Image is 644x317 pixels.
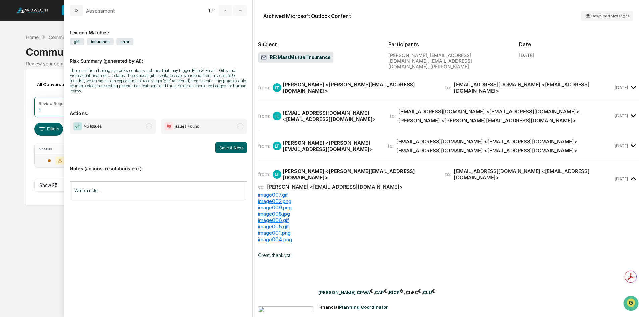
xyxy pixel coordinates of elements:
img: Checkmark [73,122,82,130]
div: image009.png [258,204,639,211]
div: Home [26,34,39,40]
div: The email from helenguajardokw contains a phrase that may trigger Rule 2: Email - Gifts and Prefe... [70,68,247,93]
h2: Participants [388,41,508,48]
span: © [384,288,388,293]
img: 1746055101610-c473b297-6a78-478c-a979-82029cc54cd1 [7,51,19,63]
div: [EMAIL_ADDRESS][DOMAIN_NAME] <[EMAIL_ADDRESS][DOMAIN_NAME]> [396,147,577,154]
span: error [116,38,133,45]
span: to: [445,171,451,177]
span: © [400,288,404,293]
div: [PERSON_NAME] <[EMAIL_ADDRESS][DOMAIN_NAME]> [267,183,403,190]
div: [DATE] [519,52,534,58]
span: from: [258,171,270,177]
div: [EMAIL_ADDRESS][DOMAIN_NAME] <[EMAIL_ADDRESS][DOMAIN_NAME]> , [398,108,581,115]
p: How can we help? [7,14,122,25]
div: LT [273,142,281,150]
div: [PERSON_NAME] <[PERSON_NAME][EMAIL_ADDRESS][DOMAIN_NAME]> [283,140,380,152]
div: All Conversations [34,79,85,90]
div: Review your communication records across channels [26,61,618,66]
time: Friday, October 10, 2025 at 8:50:33 AM [615,143,628,148]
time: Thursday, October 9, 2025 at 9:43:03 AM [615,85,628,90]
div: 1 [39,107,41,113]
div: Start new chat [23,51,110,58]
span: [PERSON_NAME] CPWA CAP RICP CLU [318,289,436,295]
a: 🖐️Preclearance [4,82,46,94]
div: [PERSON_NAME] <[PERSON_NAME][EMAIL_ADDRESS][DOMAIN_NAME]> [283,168,437,181]
div: LT [273,83,281,92]
div: [EMAIL_ADDRESS][DOMAIN_NAME] <[EMAIL_ADDRESS][DOMAIN_NAME]> [283,110,382,122]
span: insurance [87,38,114,45]
p: Notes (actions, resolutions etc.): [70,158,247,171]
span: RE: MassMutual Insurance [261,54,331,61]
div: image002.png [258,198,639,204]
span: Data Lookup [13,97,42,104]
time: Thursday, October 9, 2025 at 4:12:07 PM [615,113,628,118]
span: , [374,289,375,295]
div: 🖐️ [7,85,12,91]
p: Actions: [70,102,247,116]
h2: Subject [258,41,378,48]
div: image007.gif [258,192,639,198]
span: from: [258,84,270,91]
div: [EMAIL_ADDRESS][DOMAIN_NAME] <[EMAIL_ADDRESS][DOMAIN_NAME]> [454,168,613,181]
a: 🔎Data Lookup [4,95,45,107]
span: Financial [318,304,339,310]
div: 🔎 [7,98,12,103]
div: Archived Microsoft Outlook Content [263,13,351,19]
button: Start new chat [114,53,122,61]
div: 🗄️ [49,85,54,91]
span: from: [258,143,270,149]
a: 🗄️Attestations [46,82,86,94]
sup: © [418,288,422,293]
span: Issues Found [175,123,199,130]
button: Save & Next [215,142,247,153]
span: Attestations [55,85,83,91]
img: Flag [165,122,173,130]
div: LT [273,170,281,179]
span: cc: [258,183,264,190]
div: image001.png [258,230,639,236]
div: image004.png [258,236,639,243]
span: Pylon [67,114,81,119]
button: Filters [34,123,63,136]
time: Friday, October 10, 2025 at 12:21:32 PM [615,176,628,181]
div: [PERSON_NAME] <[PERSON_NAME][EMAIL_ADDRESS][DOMAIN_NAME]> [398,117,576,124]
span: / 1 [211,8,217,13]
span: to: [390,113,396,119]
button: Download Messages [581,11,633,21]
span: Preclearance [13,85,43,91]
div: image005.gif [258,223,639,230]
h2: Date [519,41,639,48]
span: Great, thank you! [258,252,293,258]
span: to: [445,84,451,91]
div: Communications Archive [49,34,103,40]
span: 1 [208,8,210,13]
div: [PERSON_NAME], [EMAIL_ADDRESS][DOMAIN_NAME], [EMAIL_ADDRESS][DOMAIN_NAME], [PERSON_NAME] [388,52,508,69]
span: © [432,288,436,293]
p: Risk Summary (generated by AI): [70,50,247,64]
div: H [273,112,281,120]
span: No Issues [84,123,102,130]
th: Status [35,144,78,154]
div: Lexicon Matches: [70,21,247,35]
div: Assessment [86,8,115,14]
a: Powered byPylon [47,113,81,119]
img: logo [16,6,48,15]
div: We're available if you need us! [23,58,85,63]
iframe: Open customer support [623,295,641,313]
span: Planning Coordinator [339,304,388,310]
div: [EMAIL_ADDRESS][DOMAIN_NAME] <[EMAIL_ADDRESS][DOMAIN_NAME]> , [396,138,579,145]
div: [EMAIL_ADDRESS][DOMAIN_NAME] <[EMAIL_ADDRESS][DOMAIN_NAME]> [454,81,613,94]
span: from: [258,113,270,119]
div: [PERSON_NAME] <[PERSON_NAME][EMAIL_ADDRESS][DOMAIN_NAME]> [283,81,437,94]
span: Download Messages [591,14,629,18]
span: gift [70,38,84,45]
div: image008.jpg [258,211,639,217]
span: , [388,289,389,295]
div: Communications Archive [26,41,618,58]
span: © [370,288,374,293]
span: , ChFC , [404,289,423,295]
div: image006.gif [258,217,639,223]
